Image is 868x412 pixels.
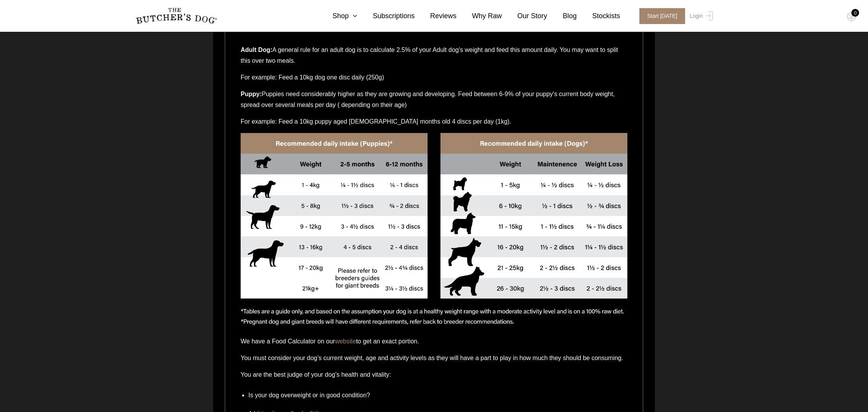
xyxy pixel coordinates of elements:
[502,11,547,21] a: Our Story
[639,8,685,24] span: Start [DATE]
[241,369,627,386] p: You are the best judge of your dog’s health and vitality:
[241,336,627,353] p: We have a Food Calculator on our to get an exact portion.
[241,353,627,369] p: You must consider your dog’s current weight, age and activity levels as they will have a part to ...
[241,45,627,72] p: A general rule for an adult dog is to calculate 2.5% of your Adult dog's weight and feed this amo...
[248,390,627,405] li: Is your dog overweight or in good condition?
[317,11,357,21] a: Shop
[241,47,272,53] b: Adult Dog:
[547,11,577,21] a: Blog
[577,11,620,21] a: Stockists
[241,89,627,116] p: Puppies need considerably higher as they are growing and developing. Feed between 6-9% of your pu...
[241,72,627,89] p: For example: Feed a 10kg dog one disc daily (250g)
[632,8,688,24] a: Start [DATE]
[456,11,502,21] a: Why Raw
[688,8,713,24] a: Login
[847,12,856,22] img: TBD_Cart-Empty.png
[241,116,627,133] p: For example: Feed a 10kg puppy aged [DEMOGRAPHIC_DATA] months old 4 discs per day (1kg).
[335,338,356,345] a: website
[241,91,262,97] b: Puppy:
[851,9,859,17] div: 0
[241,133,627,325] img: Feeding-Guide_Web_Desktop.png
[357,11,415,21] a: Subscriptions
[415,11,456,21] a: Reviews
